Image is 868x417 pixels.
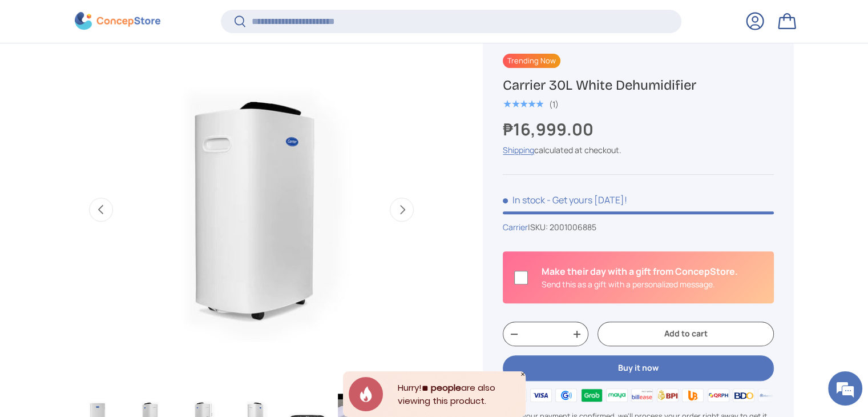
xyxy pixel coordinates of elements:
img: billease [629,387,655,404]
div: Close [520,371,526,377]
img: ConcepStore [75,13,160,30]
p: - Get yours [DATE]! [547,194,627,206]
span: In stock [503,194,545,206]
button: Buy it now [503,355,773,381]
div: calculated at checkout. [503,144,773,156]
span: SKU: [530,222,548,232]
span: ★★★★★ [503,98,543,110]
a: 5.0 out of 5.0 stars (1) [503,97,559,110]
img: grabpay [579,387,604,404]
button: Add to cart [597,322,773,346]
img: maya [604,387,629,404]
img: bpi [655,387,680,404]
div: (1) [549,100,559,109]
strong: ₱16,999.00 [503,118,596,141]
a: Carrier [503,222,528,232]
span: Trending Now [503,54,560,68]
img: qrph [705,387,730,404]
img: bdo [731,387,756,404]
img: visa [528,387,554,404]
span: 2001006885 [550,222,596,232]
h1: Carrier 30L White Dehumidifier [503,77,773,94]
img: ubp [680,387,705,404]
a: Shipping [503,145,534,155]
div: Is this a gift? [542,264,738,290]
span: | [528,222,596,232]
img: metrobank [756,387,781,404]
div: 5.0 out of 5.0 stars [503,99,543,109]
img: gcash [554,387,579,404]
input: Is this a gift? [514,271,528,284]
